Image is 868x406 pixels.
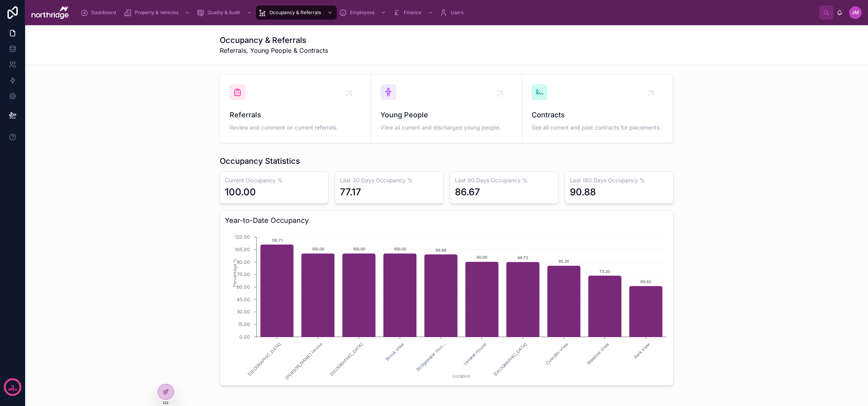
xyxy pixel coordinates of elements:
[237,297,250,302] tspan: 45.00
[239,334,250,340] tspan: 0.00
[340,186,361,198] div: 77.17
[415,341,446,372] text: Bridgewater Hou...
[328,341,364,377] text: [GEOGRAPHIC_DATA]
[220,156,300,167] h1: Occupancy Statistics
[532,109,663,121] span: Contracts
[390,6,437,20] a: Finance
[78,6,121,20] a: Dashboard
[135,9,178,16] span: Property & Vehicles
[225,215,668,226] h3: Year-to-Date Occupancy
[121,6,194,20] a: Property & Vehicles
[269,9,321,16] span: Occupancy & Referrals
[284,341,323,381] text: [PERSON_NAME] House
[493,341,529,377] text: [GEOGRAPHIC_DATA]
[237,271,250,277] tspan: 75.00
[237,284,250,290] tspan: 60.00
[11,383,14,391] p: 3
[220,46,328,55] span: Referrals, Young People & Contracts
[237,259,250,265] tspan: 90.00
[477,255,487,260] text: 90.00
[75,4,819,21] div: scrollable content
[640,279,651,284] text: 60.83
[225,176,323,184] h3: Current Occupancy %
[517,255,528,260] text: 89.72
[235,234,250,240] tspan: 120.00
[225,229,668,380] div: chart
[272,238,282,243] text: 110.71
[380,124,512,132] span: View all current and discharged young people.
[247,341,282,377] text: [GEOGRAPHIC_DATA]
[522,75,673,143] a: ContractsSee all current and past contracts for placements.
[350,9,375,16] span: Employees
[394,247,406,251] text: 100.00
[453,373,471,379] tspan: Location
[238,321,250,327] tspan: 15.00
[570,176,668,184] h3: Last 180 Days Occupancy %
[237,309,250,315] tspan: 30.00
[225,186,256,198] div: 100.00
[32,6,69,19] img: App logo
[340,176,438,184] h3: Last 30 Days Occupancy %
[633,341,651,360] text: Park View
[558,259,569,263] text: 85.28
[371,75,522,143] a: Young PeopleView all current and discharged young people.
[353,247,365,251] text: 100.00
[532,124,663,132] span: See all current and past contracts for placements.
[586,341,610,366] text: Meadow View
[194,6,256,20] a: Quality & Audit
[220,75,371,143] a: ReferralsReview and comment on current referrals.
[380,109,512,121] span: Young People
[337,6,390,20] a: Employees
[451,9,464,16] span: Users
[404,9,421,16] span: Finance
[599,269,610,274] text: 73.33
[91,9,116,16] span: Dashboard
[230,109,361,121] span: Referrals
[220,35,328,46] h1: Occupancy & Referrals
[852,9,859,16] span: JM
[462,341,487,366] text: Leveret House
[230,124,361,132] span: Review and comment on current referrals.
[455,176,553,184] h3: Last 90 Days Occupancy %
[8,386,17,393] p: days
[232,258,237,287] tspan: Percentage %
[208,9,240,16] span: Quality & Audit
[256,6,337,20] a: Occupancy & Referrals
[455,186,480,198] div: 86.67
[436,248,446,252] text: 98.89
[235,247,250,252] tspan: 105.00
[385,341,405,362] text: Brook View
[437,6,469,20] a: Users
[312,247,324,251] text: 100.00
[570,186,596,198] div: 90.88
[545,341,569,366] text: Cuerden View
